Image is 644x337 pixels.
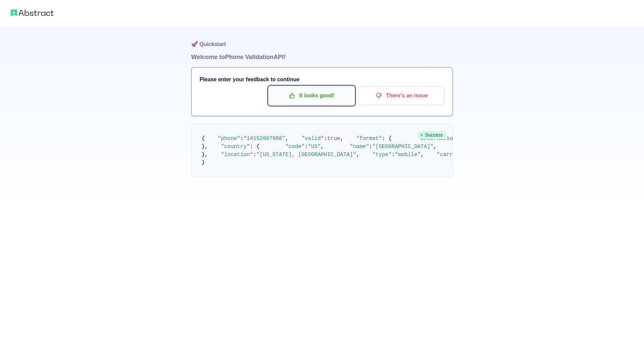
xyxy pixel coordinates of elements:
[221,152,253,158] span: "location"
[202,136,205,142] span: {
[250,144,260,150] span: : {
[369,144,372,150] span: :
[285,144,305,150] span: "code"
[437,152,466,158] span: "carrier"
[372,144,433,150] span: "[GEOGRAPHIC_DATA]"
[221,144,250,150] span: "country"
[417,136,466,142] span: "international"
[202,136,627,166] code: }, }, }
[200,76,444,84] h3: Please enter your feedback to continue
[350,144,369,150] span: "name"
[392,152,395,158] span: :
[382,136,392,142] span: : {
[418,131,446,139] span: Success
[327,136,340,142] span: true
[256,152,356,158] span: "[US_STATE], [GEOGRAPHIC_DATA]"
[285,136,289,142] span: ,
[253,152,257,158] span: :
[433,144,437,150] span: ,
[372,152,392,158] span: "type"
[421,152,424,158] span: ,
[324,136,327,142] span: :
[191,27,453,52] h1: 🚀 Quickstart
[356,136,382,142] span: "format"
[364,90,439,101] p: There's an issue
[305,144,308,150] span: :
[191,52,453,62] h1: Welcome to Phone Validation API!
[218,136,240,142] span: "phone"
[11,8,54,17] img: Abstract logo
[240,136,244,142] span: :
[359,86,444,105] button: There's an issue
[244,136,285,142] span: "14152007986"
[302,136,324,142] span: "valid"
[340,136,343,142] span: ,
[274,90,350,101] p: It looks good!
[395,152,421,158] span: "mobile"
[269,86,355,105] button: It looks good!
[308,144,321,150] span: "US"
[321,144,324,150] span: ,
[356,152,360,158] span: ,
